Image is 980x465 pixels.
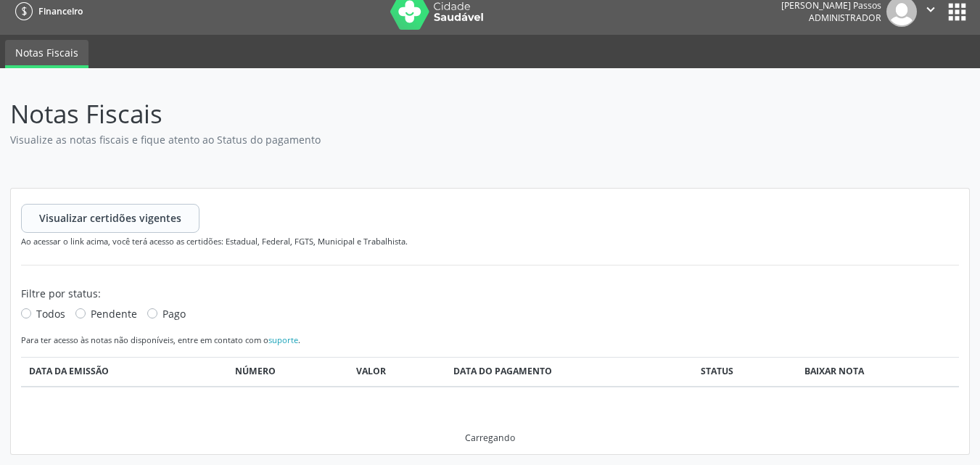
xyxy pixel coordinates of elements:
button: Visualizar certidões vigentes [21,204,199,233]
div: Data da emissão [29,365,220,378]
span: Visualizar certidões vigentes [39,210,181,226]
span: Pendente [91,307,137,321]
span: Todos [36,307,65,321]
label: Filtre por status: [21,286,101,301]
div: Valor [356,365,439,378]
span: Administrador [809,12,881,24]
span: Pago [162,307,186,321]
h1: Notas Fiscais [10,99,970,129]
i:  [923,1,939,17]
div: Data do pagamento [453,365,685,378]
div: Número [235,365,341,378]
a: suporte [268,334,298,345]
span: Financeiro [38,5,83,17]
small: Ao acessar o link acima, você terá acesso as certidões: Estadual, Federal, FGTS, Municipal e Trab... [21,236,408,247]
small: Visualize as notas fiscais e fique atento ao Status do pagamento [10,132,330,147]
small: Para ter acesso às notas não disponíveis, entre em contato com o . [21,334,300,345]
a: Notas Fiscais [5,40,88,68]
div: Baixar Nota [804,365,952,378]
div: Status [701,365,789,378]
div: Carregando [465,432,515,444]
